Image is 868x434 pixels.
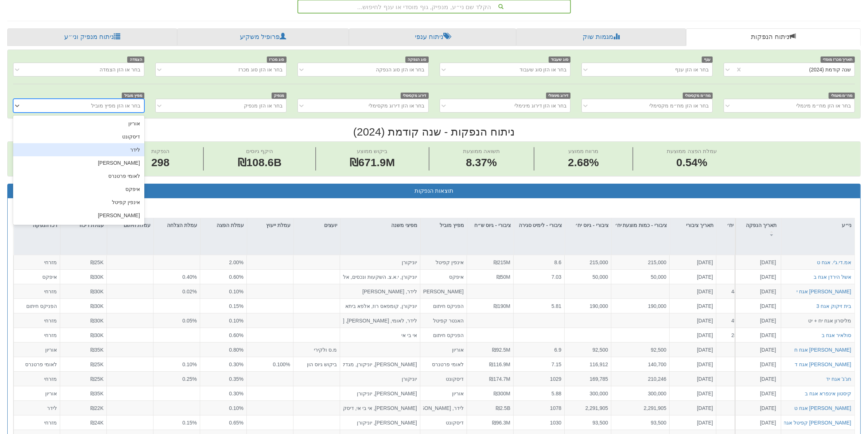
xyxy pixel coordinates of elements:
[614,273,666,280] div: 50,000
[294,218,340,232] div: יועצים
[203,375,244,382] div: 0.35%
[517,390,561,397] div: 5.88
[673,404,713,411] div: [DATE]
[201,218,247,232] div: עמלת הפצה
[614,302,666,309] div: 190,000
[90,303,104,309] span: ₪30K
[568,404,608,411] div: 2,291,905
[489,361,510,367] span: ₪116.9M
[100,66,140,73] div: בחר או הזן הצמדה
[822,331,851,339] button: סולאיר אגח ב
[203,360,244,368] div: 0.30%
[423,259,464,266] div: אינפין קפיטל
[250,360,290,368] div: 0.100%
[13,117,144,130] div: אוריון
[719,360,760,368] div: 112,560
[13,183,144,196] div: איפקס
[809,66,851,73] div: שנה קודמת (2024)
[238,66,283,73] div: בחר או הזן סוג מכרז
[156,375,197,382] div: 0.25%
[203,302,244,309] div: 0.15%
[826,375,851,382] div: חג'ג' אגח יד
[13,209,144,222] div: [PERSON_NAME]
[343,273,417,280] div: יוניקורן, י.א.צ. השקעות ונכסים, אלפא ביתא, קומפאס רוז
[17,375,57,382] div: מזרחי
[719,390,760,397] div: 293,808
[463,155,500,171] span: 8.37%
[90,390,104,396] span: ₪35K
[17,390,57,397] div: אוריון
[494,259,510,265] span: ₪215M
[568,360,608,368] div: 116,912
[568,155,599,171] span: 2.68%
[673,419,713,426] div: [DATE]
[17,331,57,339] div: מזרחי
[517,346,561,353] div: 6.9
[497,274,510,279] span: ₪50M
[203,288,244,295] div: 0.10%
[343,404,417,411] div: [PERSON_NAME], אי בי אי, דיסקונט, [PERSON_NAME], לאומי פרטנרס, רוסאריו, אקטיב, אקסטרה מייל
[738,317,776,324] div: [DATE]
[814,273,851,280] button: אשל הירדן אגח ב
[568,375,608,382] div: 169,785
[17,346,57,353] div: אוריון
[719,331,760,339] div: 280,000,000
[90,332,104,338] span: ₪30K
[423,390,464,397] div: אוריון
[90,405,104,411] span: ₪22K
[203,346,244,353] div: 0.80%
[794,346,851,353] div: [PERSON_NAME] אגח ח
[514,218,565,241] div: ציבורי - לימיט סגירה
[670,218,716,232] div: תאריך ציבורי
[719,317,760,324] div: 496,271,466
[7,28,177,46] a: ניתוח מנפיק וני״ע
[719,419,760,426] div: 93,500
[738,273,776,280] div: [DATE]
[794,404,851,411] div: [PERSON_NAME] אגח ט
[517,259,561,266] div: 8.6
[817,259,851,266] div: אמ.די.ג'י. אגח ט
[246,148,273,154] span: היקף גיוסים
[614,375,666,382] div: 210,246
[496,405,510,411] span: ₪2.5B
[343,317,417,324] div: לידר, לאומי, [PERSON_NAME], [PERSON_NAME], איפקס
[829,93,855,99] span: מח״מ מינמלי
[247,218,293,232] div: עמלת ייעוץ
[797,288,851,295] div: [PERSON_NAME] אגח י
[156,360,197,368] div: 0.10%
[568,148,598,154] span: מרווח ממוצע
[7,126,861,138] h2: ניתוח הנפקות - שנה קודמת (2024)
[614,404,666,411] div: 2,291,905
[667,155,717,171] span: 0.54%
[350,156,395,168] span: ₪671.9M
[817,302,851,309] button: בית זיקוק אגח 3
[423,288,464,295] div: [PERSON_NAME]
[340,218,420,232] div: מפיצי משנה
[514,102,567,109] div: בחר או הזן דירוג מינימלי
[494,390,510,396] span: ₪300M
[203,390,244,397] div: 0.30%
[782,218,855,232] div: ני״ע
[614,259,666,266] div: 215,000
[13,156,144,169] div: [PERSON_NAME]
[568,273,608,280] div: 50,000
[90,317,104,323] span: ₪30K
[738,390,776,397] div: [DATE]
[738,375,776,382] div: [DATE]
[673,317,713,324] div: [DATE]
[779,419,851,426] div: [PERSON_NAME] קפיטל אגח ד
[614,360,666,368] div: 140,700
[343,360,417,368] div: [PERSON_NAME], יוניקורן, מגדל, קומפאס רוז, אלפא ביתא
[549,56,571,63] span: סוג שעבוד
[612,218,670,241] div: ציבורי - כמות מוצעת יח׳
[719,259,760,266] div: 210,594
[156,419,197,426] div: 0.15%
[517,360,561,368] div: 7.15
[17,273,57,280] div: איפקס
[423,360,464,368] div: לאומי פרטנרס
[738,404,776,411] div: [DATE]
[343,419,417,426] div: [PERSON_NAME], יוניקורן
[203,317,244,324] div: 0.10%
